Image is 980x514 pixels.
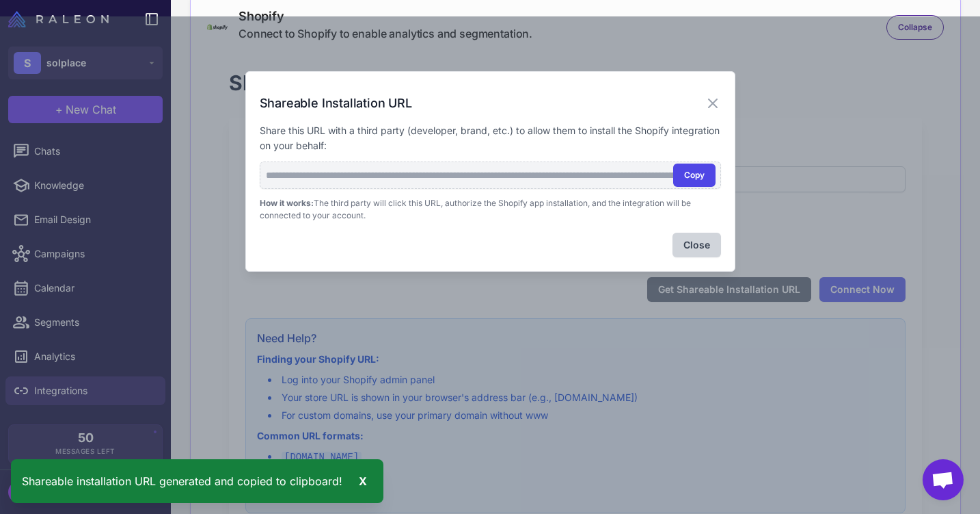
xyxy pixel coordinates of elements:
h3: Shareable Installation URL [260,94,412,112]
div: Shareable installation URL generated and copied to clipboard! [11,459,383,503]
strong: How it works: [260,198,314,208]
p: Share this URL with a third party (developer, brand, etc.) to allow them to install the Shopify i... [260,123,721,153]
a: Raleon Logo [8,11,114,27]
button: Close [672,233,721,257]
a: Open chat [923,459,964,500]
img: Raleon Logo [8,11,109,27]
button: Copy [673,164,716,187]
p: The third party will click this URL, authorize the Shopify app installation, and the integration ... [260,197,721,222]
div: Shopify [239,7,532,25]
div: X [353,470,372,492]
